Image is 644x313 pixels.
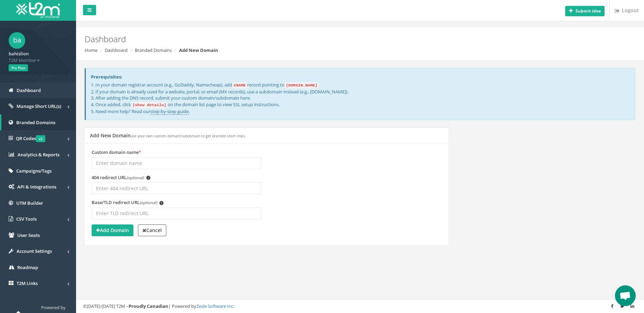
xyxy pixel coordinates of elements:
[83,303,637,310] div: ©[DATE]-[DATE] T2M – | Powered by
[17,248,52,254] span: Account Settings
[85,35,542,44] h2: Dashboard
[9,64,28,71] span: Pro Plan
[17,87,41,93] span: Dashboard
[146,176,150,180] span: i
[90,133,246,138] h5: Add New Domain
[17,103,61,109] span: Manage Short URL(s)
[105,47,128,53] a: Dashboard
[18,151,59,158] span: Analytics & Reports
[92,174,150,181] label: 404 redirect URL
[16,2,60,18] img: T2M
[16,200,43,206] span: UTM Builder
[179,47,218,53] strong: Add New Domain
[17,280,38,286] span: T2M Links
[615,285,636,306] div: Open chat
[131,134,246,138] small: use your own custom domain/subdomain to get branded short links.
[36,135,45,142] span: v2
[131,102,168,108] code: [show details]
[9,32,25,49] span: ba
[91,74,122,80] strong: Prerequisites:
[127,175,144,180] em: (optional)
[85,47,97,53] a: Home
[565,6,605,16] button: Submit idea
[92,224,133,236] button: Add Domain
[91,82,630,114] p: 1. In your domain registrar account (e.g., GoDaddy, Namecheap), add record pointing to 2. If your...
[576,8,601,14] b: Submit idea
[41,304,66,311] span: Powered by
[9,49,67,63] a: bahislion T2M Member
[92,199,164,206] label: Base/TLD redirect URL
[129,303,168,309] strong: Proudly Canadian
[9,57,67,64] span: T2M Member
[135,47,172,53] a: Branded Domains
[17,184,56,190] span: API & Integrations
[92,182,261,194] input: Enter 404 redirect URL
[150,108,189,115] a: step-by-step guide
[140,200,157,205] em: (optional)
[142,227,162,233] strong: Cancel
[159,201,164,205] span: i
[16,135,45,141] span: QR Codes
[16,119,55,126] span: Branded Domains
[17,232,40,238] span: User Seats
[232,82,247,89] code: CNAME
[92,157,261,169] input: Enter domain name
[9,50,29,57] strong: bahislion
[16,216,37,222] span: CSV Tools
[138,224,166,236] a: Cancel
[284,82,319,89] code: [DOMAIN_NAME]
[92,149,141,156] label: Custom domain name
[92,208,261,219] input: Enter TLD redirect URL
[196,303,234,309] a: Zesle Software Inc.
[16,168,52,174] span: Campaigns/Tags
[17,264,38,270] span: Roadmap
[96,227,129,233] strong: Add Domain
